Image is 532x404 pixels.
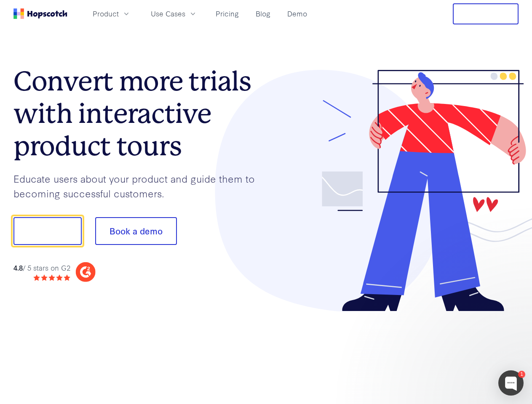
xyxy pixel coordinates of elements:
strong: 4.8 [13,263,23,272]
button: Book a demo [95,217,177,245]
button: Use Cases [146,7,202,21]
a: Blog [252,7,274,21]
a: Home [13,8,67,19]
h1: Convert more trials with interactive product tours [13,65,266,162]
p: Educate users about your product and guide them to becoming successful customers. [13,171,266,200]
button: Free Trial [453,3,519,24]
button: Show me! [13,217,82,245]
a: Demo [284,7,310,21]
span: Use Cases [151,8,185,19]
button: Product [88,7,136,21]
div: / 5 stars on G2 [13,263,70,273]
div: 1 [518,371,525,378]
span: Product [93,8,119,19]
a: Pricing [212,7,242,21]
